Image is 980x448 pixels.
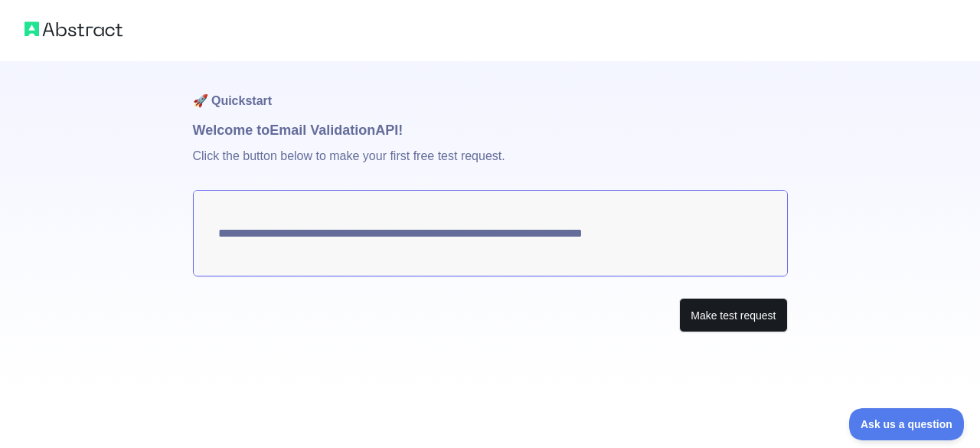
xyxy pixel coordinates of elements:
[193,61,788,119] h1: 🚀 Quickstart
[679,298,787,332] button: Make test request
[24,18,122,40] img: Abstract logo
[849,408,965,440] iframe: Toggle Customer Support
[193,119,788,141] h1: Welcome to Email Validation API!
[193,141,788,190] p: Click the button below to make your first free test request.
